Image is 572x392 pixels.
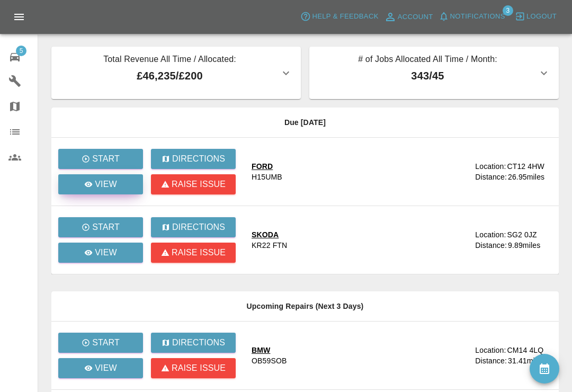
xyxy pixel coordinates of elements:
span: Account [398,11,433,23]
button: Raise issue [151,174,236,194]
button: Help & Feedback [298,8,381,25]
th: Due [DATE] [51,108,559,138]
button: Start [58,149,143,169]
span: 5 [16,46,26,56]
div: SKODA [252,229,287,240]
p: Raise issue [172,178,226,191]
p: Directions [172,221,225,234]
p: Start [92,336,120,349]
div: Location: [475,229,506,240]
p: Directions [172,336,225,349]
p: Raise issue [172,362,226,375]
div: Distance: [475,355,507,366]
div: Distance: [475,172,507,182]
a: Location:SG2 0JZDistance:9.89miles [475,229,550,251]
p: View [95,246,117,259]
button: Start [58,333,143,353]
a: Location:CT12 4HWDistance:26.95miles [475,161,550,182]
a: View [58,358,143,378]
button: Raise issue [151,358,236,378]
a: SKODAKR22 FTN [252,229,467,251]
a: View [58,174,143,194]
a: Account [381,8,436,25]
button: availability [530,354,559,384]
div: Location: [475,161,506,172]
div: 9.89 miles [508,240,550,251]
p: Raise issue [172,246,226,259]
span: Notifications [450,11,505,23]
p: 343 / 45 [318,68,538,84]
p: Start [92,221,120,234]
p: View [95,362,117,375]
div: KR22 FTN [252,240,287,251]
span: 3 [503,5,513,16]
button: Start [58,217,143,237]
div: 26.95 miles [508,172,550,182]
p: Total Revenue All Time / Allocated: [60,53,280,68]
p: View [95,178,117,191]
p: Directions [172,153,225,165]
p: Start [92,153,120,165]
a: FORDH15UMB [252,161,467,182]
div: BMW [252,345,287,355]
div: FORD [252,161,282,172]
div: SG2 0JZ [507,229,537,240]
a: Location:CM14 4LQDistance:31.41miles [475,345,550,366]
button: Directions [151,217,236,237]
p: # of Jobs Allocated All Time / Month: [318,53,538,68]
button: Directions [151,149,236,169]
div: CT12 4HW [507,161,544,172]
button: Directions [151,333,236,353]
button: Raise issue [151,243,236,263]
div: CM14 4LQ [507,345,543,355]
div: OB59SOB [252,355,287,366]
button: # of Jobs Allocated All Time / Month:343/45 [309,47,559,99]
span: Logout [526,11,557,23]
div: Location: [475,345,506,355]
a: BMWOB59SOB [252,345,467,366]
button: Notifications [436,8,508,25]
span: Help & Feedback [312,11,378,23]
div: Distance: [475,240,507,251]
div: 31.41 miles [508,355,550,366]
button: Logout [512,8,559,25]
p: £46,235 / £200 [60,68,280,84]
th: Upcoming Repairs (Next 3 Days) [51,291,559,322]
div: H15UMB [252,172,282,182]
button: Open drawer [6,4,32,30]
a: View [58,243,143,263]
button: Total Revenue All Time / Allocated:£46,235/£200 [51,47,301,99]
